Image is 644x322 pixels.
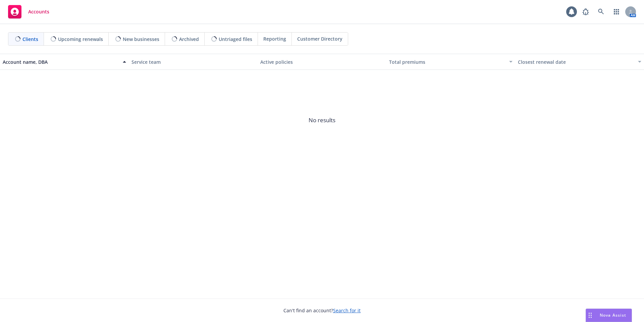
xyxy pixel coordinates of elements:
div: Service team [131,58,255,65]
div: Active policies [260,58,384,65]
div: Account name, DBA [3,58,119,65]
button: Service team [129,54,258,70]
a: Search for it [333,307,361,314]
a: Report a Bug [579,5,592,18]
a: Search [594,5,608,18]
div: Closest renewal date [518,58,634,65]
span: Clients [22,36,38,43]
span: Customer Directory [297,35,342,42]
button: Total premiums [386,54,515,70]
span: Archived [179,36,199,43]
span: Reporting [263,35,286,42]
span: Upcoming renewals [58,36,103,43]
button: Closest renewal date [515,54,644,70]
button: Active policies [258,54,386,70]
button: Nova Assist [586,309,632,322]
a: Switch app [610,5,623,18]
span: New businesses [123,36,159,43]
span: Untriaged files [219,36,252,43]
span: Can't find an account? [283,307,361,314]
span: Accounts [28,9,49,14]
a: Accounts [5,2,52,21]
span: Nova Assist [600,312,626,318]
div: Total premiums [389,58,505,65]
div: Drag to move [586,309,594,322]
